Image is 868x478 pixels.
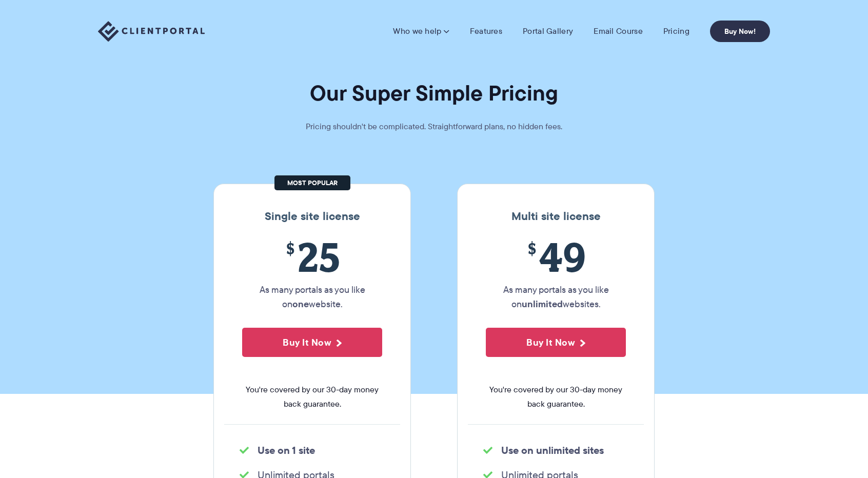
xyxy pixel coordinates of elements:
button: Buy It Now [242,328,382,357]
strong: one [292,297,309,311]
span: 49 [486,233,626,280]
h3: Single site license [224,210,400,223]
p: As many portals as you like on website. [242,283,382,311]
a: Features [470,26,502,36]
span: 25 [242,233,382,280]
a: Pricing [663,26,689,36]
strong: Use on 1 site [258,443,315,458]
span: You're covered by our 30-day money back guarantee. [242,383,382,411]
strong: unlimited [522,297,563,311]
a: Email Course [594,26,643,36]
a: Who we help [393,26,449,36]
a: Buy Now! [710,21,770,42]
a: Portal Gallery [523,26,573,36]
p: As many portals as you like on websites. [486,283,626,311]
p: Pricing shouldn't be complicated. Straightforward plans, no hidden fees. [280,120,588,134]
strong: Use on unlimited sites [501,443,604,458]
button: Buy It Now [486,328,626,357]
span: You're covered by our 30-day money back guarantee. [486,383,626,411]
h3: Multi site license [468,210,644,223]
